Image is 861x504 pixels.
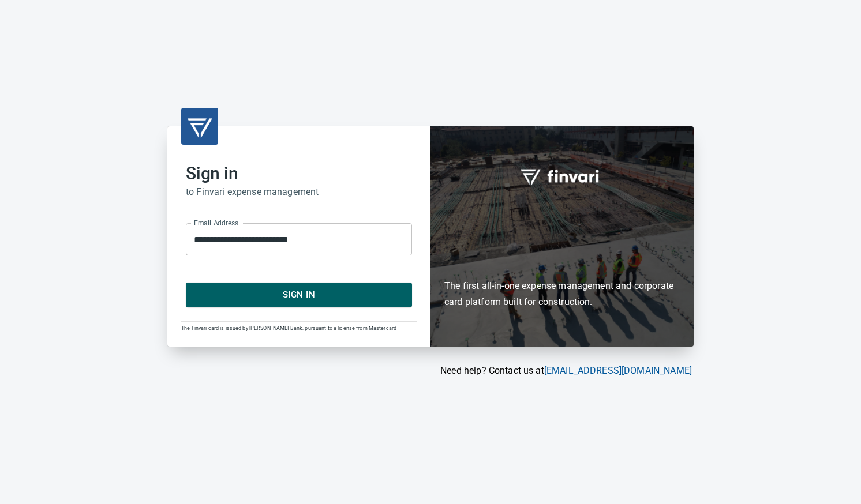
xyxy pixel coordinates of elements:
p: Need help? Contact us at [167,364,692,378]
img: fullword_logo_white.png [519,163,605,189]
a: [EMAIL_ADDRESS][DOMAIN_NAME] [544,365,692,376]
span: The Finvari card is issued by [PERSON_NAME] Bank, pursuant to a license from Mastercard [181,325,396,331]
img: transparent_logo.png [186,112,214,140]
div: Finvari [430,126,694,346]
h6: to Finvari expense management [186,184,412,200]
h6: The first all-in-one expense management and corporate card platform built for construction. [444,211,680,310]
span: Sign In [199,287,399,302]
button: Sign In [186,283,412,307]
h2: Sign in [186,163,412,184]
